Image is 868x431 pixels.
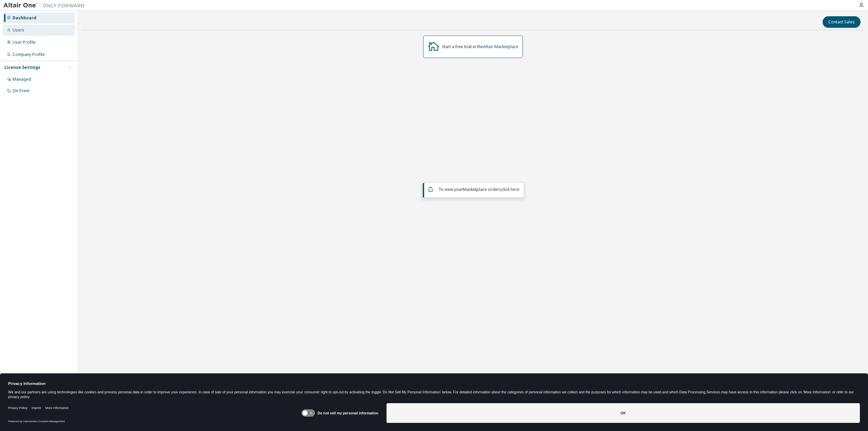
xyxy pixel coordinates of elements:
div: Managed [13,77,31,82]
a: here [511,187,519,192]
div: On Prem [13,88,29,94]
span: To view your click [438,187,519,192]
em: Marketplace orders [463,187,501,192]
img: Altair One [3,2,88,9]
div: Users [13,27,24,33]
button: Contact Sales [823,16,861,28]
div: Company Profile [13,52,45,57]
div: Start a free trial in the [442,44,518,50]
a: Altair Marketplace [483,44,518,50]
div: Dashboard [13,15,36,21]
div: License Settings [4,65,40,70]
div: User Profile [13,40,36,45]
